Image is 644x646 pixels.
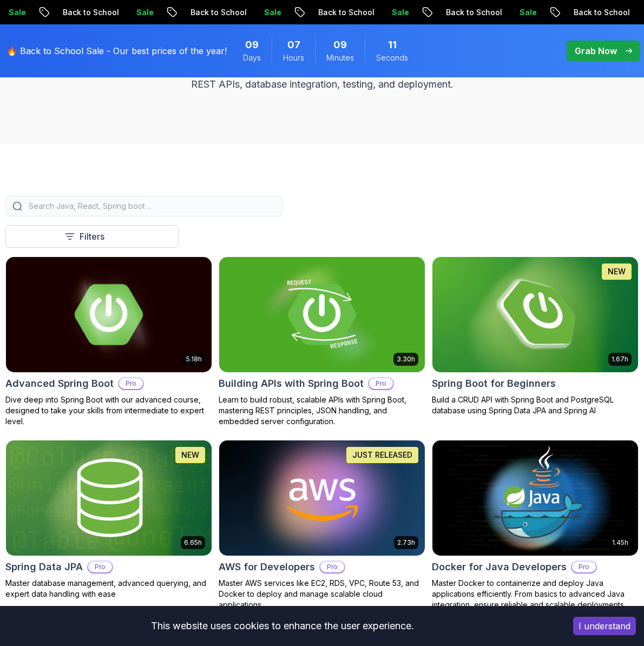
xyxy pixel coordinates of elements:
[186,355,202,364] p: 5.18h
[352,450,412,460] p: JUST RELEASED
[5,440,212,599] a: Spring Data JPA card6.65hNEWSpring Data JPAProMaster database management, advanced querying, and ...
[283,52,304,63] span: Hours
[388,37,397,52] span: 11 Seconds
[333,37,347,52] span: 9 Minutes
[80,230,104,243] p: Filters
[219,440,425,556] img: AWS for Developers card
[320,562,344,572] p: Pro
[27,201,275,212] input: Search Java, React, Spring boot ...
[376,52,408,63] span: Seconds
[219,257,425,372] img: Building APIs with Spring Boot card
[8,614,557,638] div: This website uses cookies to enhance the user experience.
[612,355,628,364] p: 1.67h
[6,257,212,372] img: Advanced Spring Boot card
[88,562,112,572] p: Pro
[432,440,639,610] a: Docker for Java Developers card1.45hDocker for Java DevelopersProMaster Docker to containerize an...
[128,7,162,18] p: Sale
[5,256,212,427] a: Advanced Spring Boot card5.18hAdvanced Spring BootProDive deep into Spring Boot with our advanced...
[612,538,628,547] p: 1.45h
[255,7,290,18] p: Sale
[383,7,418,18] p: Sale
[326,52,354,63] span: Minutes
[219,578,425,610] p: Master AWS services like EC2, RDS, VPC, Route 53, and Docker to deploy and manage scalable cloud ...
[184,538,202,547] p: 6.65h
[287,37,300,52] span: 7 Hours
[182,7,255,18] p: Back to School
[5,578,212,599] p: Master database management, advanced querying, and expert data handling with ease
[5,559,83,575] h2: Spring Data JPA
[432,440,638,556] img: Docker for Java Developers card
[5,394,212,427] p: Dive deep into Spring Boot with our advanced course, designed to take your skills from intermedia...
[245,37,259,52] span: 9 Days
[119,378,143,389] p: Pro
[219,394,425,427] p: Learn to build robust, scalable APIs with Spring Boot, mastering REST principles, JSON handling, ...
[6,440,212,556] img: Spring Data JPA card
[310,7,383,18] p: Back to School
[573,617,636,635] button: Accept cookies
[219,376,364,391] h2: Building APIs with Spring Boot
[575,44,617,57] p: Grab Now
[219,256,425,427] a: Building APIs with Spring Boot card3.30hBuilding APIs with Spring BootProLearn to build robust, s...
[432,376,556,391] h2: Spring Boot for Beginners
[54,7,128,18] p: Back to School
[5,376,114,391] h2: Advanced Spring Boot
[6,44,227,57] p: 🔥 Back to School Sale - Our best prices of the year!
[219,440,425,610] a: AWS for Developers card2.73hJUST RELEASEDAWS for DevelopersProMaster AWS services like EC2, RDS, ...
[437,7,511,18] p: Back to School
[5,225,179,248] button: Filters
[432,256,639,416] a: Spring Boot for Beginners card1.67hNEWSpring Boot for BeginnersBuild a CRUD API with Spring Boot ...
[397,538,415,547] p: 2.73h
[432,578,639,610] p: Master Docker to containerize and deploy Java applications efficiently. From basics to advanced J...
[369,378,393,389] p: Pro
[397,355,415,364] p: 3.30h
[432,559,567,575] h2: Docker for Java Developers
[181,450,199,460] p: NEW
[608,266,626,277] p: NEW
[432,394,639,416] p: Build a CRUD API with Spring Boot and PostgreSQL database using Spring Data JPA and Spring AI
[511,7,546,18] p: Sale
[428,254,643,375] img: Spring Boot for Beginners card
[219,559,315,575] h2: AWS for Developers
[243,52,261,63] span: Days
[572,562,596,572] p: Pro
[565,7,639,18] p: Back to School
